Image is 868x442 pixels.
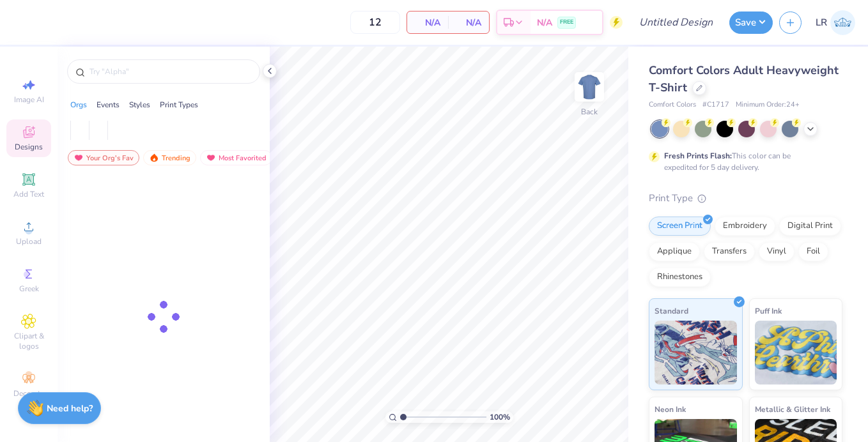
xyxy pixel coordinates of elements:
[19,284,39,294] span: Greek
[649,268,711,287] div: Rhinestones
[649,217,711,236] div: Screen Print
[649,242,700,261] div: Applique
[664,150,821,173] div: This color can be expedited for 5 day delivery.
[97,99,120,111] div: Events
[830,10,855,35] img: Lyndsey Roth
[715,217,775,236] div: Embroidery
[729,11,773,34] button: Save
[206,153,216,162] img: most_fav.gif
[649,100,696,111] span: Comfort Colors
[655,402,686,416] span: Neon Ink
[816,10,855,35] a: LR
[6,331,51,351] span: Clipart & logos
[13,388,44,399] span: Decorate
[350,11,400,34] input: – –
[649,191,842,206] div: Print Type
[490,411,510,423] span: 100 %
[755,321,837,385] img: Puff Ink
[70,99,87,111] div: Orgs
[629,10,723,35] input: Untitled Design
[655,321,737,385] img: Standard
[581,106,598,118] div: Back
[149,153,159,162] img: trending.gif
[560,18,573,27] span: FREE
[702,100,729,111] span: # C1717
[816,15,827,30] span: LR
[14,95,44,105] span: Image AI
[200,150,272,165] div: Most Favorited
[129,99,150,111] div: Styles
[456,16,481,29] span: N/A
[143,150,196,165] div: Trending
[13,189,44,199] span: Add Text
[88,65,252,78] input: Try "Alpha"
[16,236,42,247] span: Upload
[68,150,139,165] div: Your Org's Fav
[649,63,839,95] span: Comfort Colors Adult Heavyweight T-Shirt
[537,16,552,29] span: N/A
[755,304,782,317] span: Puff Ink
[74,153,84,162] img: most_fav.gif
[15,142,43,152] span: Designs
[664,151,732,161] strong: Fresh Prints Flash:
[577,74,602,100] img: Back
[755,402,830,416] span: Metallic & Glitter Ink
[798,242,828,261] div: Foil
[47,402,93,415] strong: Need help?
[655,304,688,317] span: Standard
[415,16,440,29] span: N/A
[736,100,800,111] span: Minimum Order: 24 +
[759,242,794,261] div: Vinyl
[160,99,198,111] div: Print Types
[704,242,755,261] div: Transfers
[779,217,841,236] div: Digital Print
